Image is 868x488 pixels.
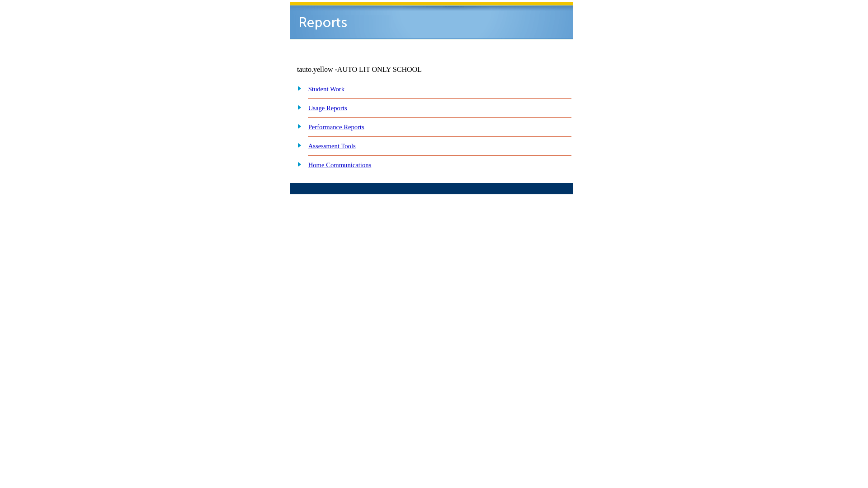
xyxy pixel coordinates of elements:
[308,142,356,150] a: Assessment Tools
[292,103,302,111] img: plus.gif
[308,85,344,93] a: Student Work
[308,123,364,131] a: Performance Reports
[292,122,302,130] img: plus.gif
[308,161,372,169] a: Home Communications
[337,66,422,73] nobr: AUTO LIT ONLY SCHOOL
[292,160,302,168] img: plus.gif
[297,66,463,74] td: tauto.yellow -
[290,2,573,39] img: header
[308,104,347,112] a: Usage Reports
[292,141,302,149] img: plus.gif
[292,84,302,92] img: plus.gif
